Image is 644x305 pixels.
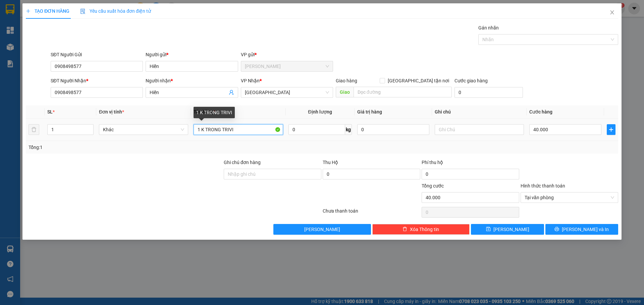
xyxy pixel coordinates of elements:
[603,3,622,22] button: Close
[99,109,124,115] span: Đơn vị tính
[31,32,122,44] text: CTTLT1310250001
[486,227,491,232] span: save
[432,105,527,119] th: Ghi chú
[471,224,544,235] button: save[PERSON_NAME]
[47,109,53,115] span: SL
[607,127,615,132] span: plus
[410,226,439,233] span: Xóa Thông tin
[545,224,618,235] button: printer[PERSON_NAME] và In
[322,207,421,219] div: Chưa thanh toán
[435,124,524,135] input: Ghi Chú
[493,226,529,233] span: [PERSON_NAME]
[336,78,357,83] span: Giao hàng
[273,224,371,235] button: [PERSON_NAME]
[229,90,234,95] span: user-add
[554,227,559,232] span: printer
[357,124,429,135] input: 0
[422,183,444,188] span: Tổng cước
[402,227,407,232] span: delete
[26,8,69,14] span: TẠO ĐƠN HÀNG
[609,10,615,15] span: close
[80,8,151,14] span: Yêu cầu xuất hóa đơn điện tử
[372,224,470,235] button: deleteXóa Thông tin
[525,193,614,203] span: Tại văn phòng
[26,9,31,13] span: plus
[562,226,609,233] span: [PERSON_NAME] và In
[80,9,86,14] img: icon
[224,160,261,165] label: Ghi chú đơn hàng
[241,51,333,58] div: VP gửi
[529,109,552,115] span: Cước hàng
[224,169,321,179] input: Ghi chú đơn hàng
[357,109,382,115] span: Giá trị hàng
[323,160,338,165] span: Thu Hộ
[29,144,249,151] div: Tổng: 1
[245,61,329,71] span: Cao Tốc
[51,77,143,84] div: SĐT Người Nhận
[308,109,332,115] span: Định lượng
[345,124,352,135] span: kg
[304,226,340,233] span: [PERSON_NAME]
[4,48,149,66] div: [PERSON_NAME]
[29,124,39,135] button: delete
[354,87,452,97] input: Dọc đường
[521,183,565,188] label: Hình thức thanh toán
[51,51,143,58] div: SĐT Người Gửi
[478,25,499,30] label: Gán nhãn
[422,159,519,169] div: Phí thu hộ
[194,124,283,135] input: VD: Bàn, Ghế
[245,87,329,97] span: Sài Gòn
[454,78,488,83] label: Cước giao hàng
[194,107,235,118] div: 1 K TRONG TRIVI
[146,51,238,58] div: Người gửi
[607,124,615,135] button: plus
[385,77,452,84] span: [GEOGRAPHIC_DATA] tận nơi
[241,78,260,83] span: VP Nhận
[336,87,354,97] span: Giao
[146,77,238,84] div: Người nhận
[454,87,523,98] input: Cước giao hàng
[103,125,184,135] span: Khác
